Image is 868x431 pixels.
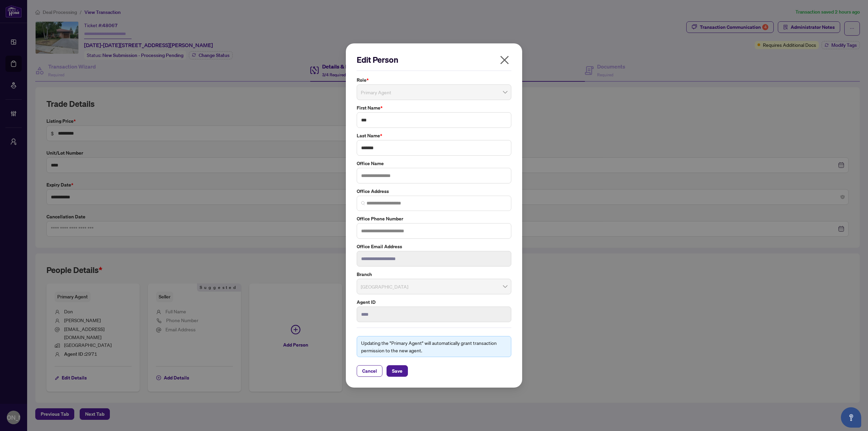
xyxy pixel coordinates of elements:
[357,215,511,222] label: Office Phone Number
[387,365,408,377] button: Save
[362,366,377,376] span: Cancel
[392,366,402,376] span: Save
[357,271,511,278] label: Branch
[357,188,511,195] label: Office Address
[357,160,511,167] label: Office Name
[357,365,382,377] button: Cancel
[357,104,511,112] label: First Name
[841,407,861,428] button: Open asap
[499,55,510,65] span: close
[357,54,511,65] h2: Edit Person
[361,339,507,354] div: Updating the "Primary Agent" will automatically grant transaction permission to the new agent.
[361,201,365,205] img: search_icon
[361,280,507,293] span: Burlington
[361,86,507,99] span: Primary Agent
[357,298,511,306] label: Agent ID
[357,132,511,139] label: Last Name
[357,243,511,250] label: Office Email Address
[357,76,511,84] label: Role
[499,116,507,124] keeper-lock: Open Keeper Popup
